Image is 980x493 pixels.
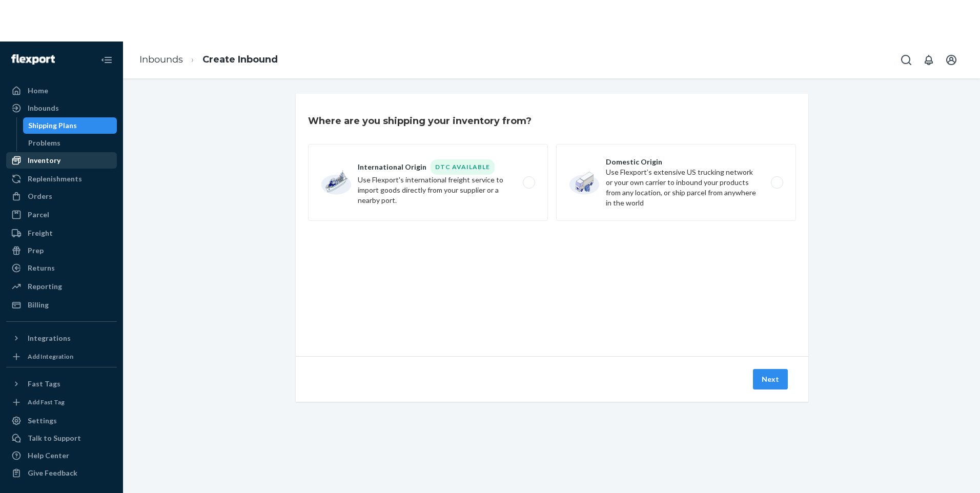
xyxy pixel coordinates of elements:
button: Integrations [6,330,117,346]
a: Inbounds [6,100,117,116]
a: Replenishments [6,171,117,187]
h3: Where are you shipping your inventory from? [308,114,532,128]
button: Open account menu [941,50,962,70]
div: Inbounds [28,103,59,113]
a: Add Integration [6,351,117,363]
div: Give Feedback [28,468,77,478]
a: Talk to Support [6,430,117,446]
button: Give Feedback [6,465,117,481]
a: Billing [6,297,117,313]
div: Returns [28,263,55,273]
div: Fast Tags [28,379,60,389]
div: Shipping Plans [28,120,77,131]
a: Help Center [6,447,117,464]
a: Orders [6,188,117,204]
div: Orders [28,191,52,201]
a: Create Inbound [202,54,278,65]
div: Parcel [28,210,49,220]
button: Close Navigation [96,50,117,70]
button: Fast Tags [6,376,117,392]
a: Home [6,83,117,99]
div: Add Integration [28,352,73,361]
div: Freight [28,228,53,238]
a: Problems [23,135,117,151]
a: Shipping Plans [23,117,117,134]
div: Home [28,86,48,96]
a: Freight [6,225,117,241]
div: Add Fast Tag [28,398,65,406]
a: Add Fast Tag [6,396,117,408]
div: Problems [28,138,60,148]
a: Reporting [6,278,117,295]
button: Next [753,369,788,389]
a: Returns [6,260,117,276]
a: Parcel [6,207,117,223]
div: Talk to Support [28,433,81,443]
ol: breadcrumbs [131,45,286,75]
img: Flexport logo [11,54,55,65]
div: Replenishments [28,174,82,184]
button: Open notifications [918,50,939,70]
div: Prep [28,245,44,256]
div: Reporting [28,281,62,292]
button: Open Search Box [896,50,916,70]
a: Settings [6,413,117,429]
div: Integrations [28,333,71,343]
a: Inventory [6,152,117,169]
div: Inventory [28,155,60,166]
div: Billing [28,300,49,310]
div: Help Center [28,450,69,461]
a: Prep [6,242,117,259]
div: Settings [28,416,57,426]
a: Inbounds [139,54,183,65]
